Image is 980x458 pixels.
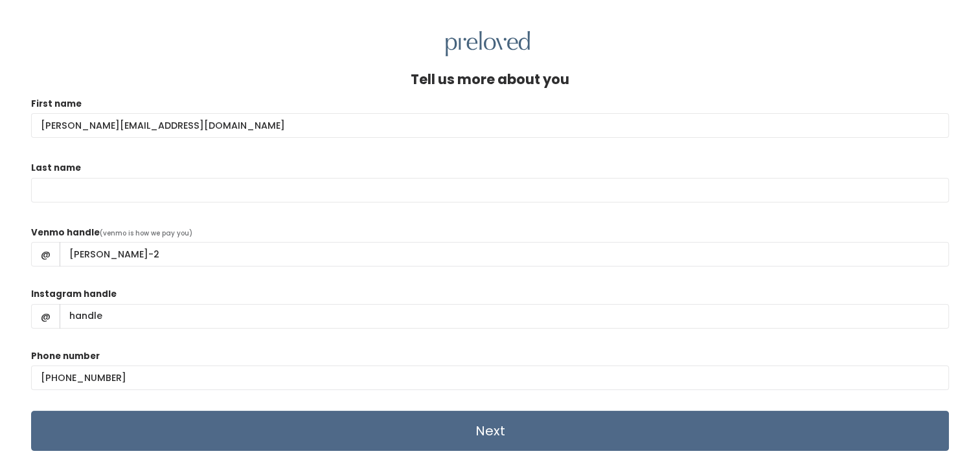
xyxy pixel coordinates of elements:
span: (venmo is how we pay you) [100,228,192,238]
h4: Tell us more about you [411,72,569,87]
label: Phone number [31,350,100,363]
input: handle [60,242,949,267]
label: First name [31,98,82,111]
label: Instagram handle [31,288,117,301]
input: (___) ___-____ [31,365,949,390]
input: Next [31,411,949,451]
span: @ [31,304,60,329]
img: preloved logo [446,31,530,56]
span: @ [31,242,60,267]
label: Venmo handle [31,226,100,239]
input: handle [60,304,949,329]
label: Last name [31,162,81,175]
